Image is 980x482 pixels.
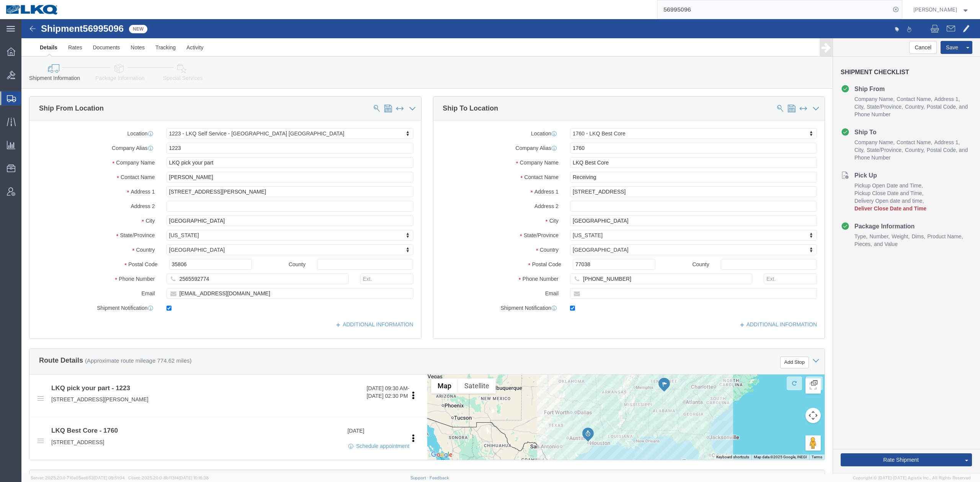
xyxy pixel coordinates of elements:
[410,475,430,480] a: Support
[179,475,209,480] span: [DATE] 10:16:38
[430,475,449,480] a: Feedback
[21,19,980,474] iframe: FS Legacy Container
[94,475,125,480] span: [DATE] 09:51:04
[658,0,890,19] input: Search for shipment number, reference number
[913,5,970,14] button: [PERSON_NAME]
[128,475,209,480] span: Client: 2025.20.0-8b113f4
[853,475,971,481] span: Copyright © [DATE]-[DATE] Agistix Inc., All Rights Reserved
[31,475,125,480] span: Server: 2025.20.0-710e05ee653
[5,4,59,15] img: logo
[913,5,957,14] span: Nick Marzano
